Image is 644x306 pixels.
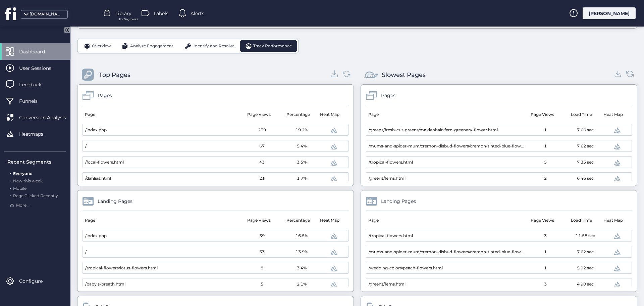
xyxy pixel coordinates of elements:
span: 67 [259,143,265,149]
span: More ... [16,202,31,209]
span: Track Performance [253,43,292,49]
span: . [10,170,11,176]
span: 1 [544,265,547,271]
span: Overview [92,43,111,49]
mat-header-cell: Load Time [562,211,601,230]
span: / [85,143,87,149]
span: Rage Clicked Recently [13,193,58,198]
span: 8 [261,265,263,271]
span: Feedback [19,81,52,88]
mat-header-cell: Heat Map [318,105,344,124]
span: 1 [544,143,547,149]
mat-header-cell: Percentage [278,211,318,230]
span: /mums-and-spider-mum/cremon-disbud-flowers/cremon-tinted-blue-flower.html [369,249,526,255]
mat-header-cell: Page [83,211,239,230]
div: [DOMAIN_NAME] [30,11,63,17]
span: 7.62 sec [577,143,594,149]
span: Conversion Analysis [19,114,76,121]
span: 4.90 sec [577,281,594,288]
span: . [10,177,11,183]
div: Landing Pages [381,198,416,205]
div: Top Pages [99,70,130,80]
span: Everyone [13,171,32,176]
div: Slowest Pages [382,70,426,80]
span: / [85,249,87,255]
span: 1 [544,249,547,255]
span: Labels [154,10,168,17]
span: /greens/fresh-cut-greens/maidenhair-fern-greenery-flower.html [369,127,498,133]
span: User Sessions [19,64,61,72]
span: Funnels [19,97,48,105]
span: 5 [544,159,547,166]
mat-header-cell: Page Views [523,211,562,230]
span: Configure [19,277,53,285]
span: 3.5% [297,159,307,166]
span: /index.php [85,233,107,239]
mat-header-cell: Page [366,211,523,230]
span: 3 [544,281,547,288]
span: Heatmaps [19,130,53,138]
span: 3 [544,233,547,239]
span: 33 [259,249,265,255]
span: 6.46 sec [577,175,594,182]
span: 3.4% [297,265,307,271]
mat-header-cell: Percentage [278,105,318,124]
span: Dashboard [19,48,55,55]
span: /tropical-flowers/lotus-flowers.html [85,265,158,271]
mat-header-cell: Page Views [523,105,562,124]
span: 5 [261,281,263,288]
div: Pages [98,92,112,99]
span: 2 [544,175,547,182]
mat-header-cell: Heat Map [601,211,627,230]
div: Pages [381,92,395,99]
span: 21 [259,175,265,182]
span: 13.9% [296,249,308,255]
span: 7.33 sec [577,159,594,166]
span: 5.92 sec [577,265,594,271]
span: 5.4% [297,143,307,149]
span: Library [115,10,131,17]
span: 239 [258,127,266,133]
span: 1.7% [297,175,307,182]
mat-header-cell: Load Time [562,105,601,124]
span: /focal-flowers.html [85,159,124,166]
span: /tropical-flowers.html [369,159,413,166]
mat-header-cell: Heat Map [601,105,627,124]
span: . [10,192,11,198]
span: /greens/ferns.html [369,281,406,288]
span: /baby's-breath.html [85,281,125,288]
span: Identify and Resolve [194,43,234,49]
span: 39 [259,233,265,239]
span: 43 [259,159,265,166]
span: 1 [544,127,547,133]
span: /dahlias.html [85,175,111,182]
mat-header-cell: Page [366,105,523,124]
span: Mobile [13,186,26,191]
span: /greens/ferns.html [369,175,406,182]
span: New this week [13,178,43,183]
span: Alerts [191,10,204,17]
span: 2.1% [297,281,307,288]
span: /tropical-flowers.html [369,233,413,239]
span: For Segments [119,17,138,21]
mat-header-cell: Heat Map [318,211,344,230]
span: 7.66 sec [577,127,594,133]
mat-header-cell: Page [83,105,239,124]
span: /index.php [85,127,107,133]
span: 19.2% [296,127,308,133]
span: Analyze Engagement [130,43,173,49]
span: . [10,184,11,191]
div: Landing Pages [98,198,132,205]
mat-header-cell: Page Views [239,211,278,230]
span: 11.58 sec [576,233,595,239]
span: 7.62 sec [577,249,594,255]
span: /wedding-colors/peach-flowers.html [369,265,443,271]
span: /mums-and-spider-mum/cremon-disbud-flowers/cremon-tinted-blue-flower.html [369,143,526,149]
span: 16.5% [296,233,308,239]
div: [PERSON_NAME] [583,7,636,19]
mat-header-cell: Page Views [239,105,278,124]
div: Recent Segments [7,158,66,166]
